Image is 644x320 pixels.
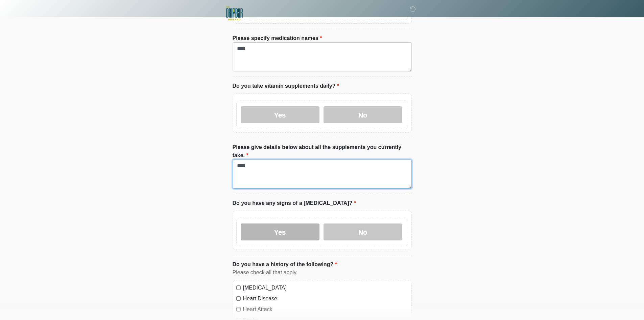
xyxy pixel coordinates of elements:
input: [MEDICAL_DATA] [236,285,241,290]
label: Heart Attack [243,305,408,314]
label: Do you take vitamin supplements daily? [233,82,339,90]
label: Please specify medication names [233,34,322,42]
label: Please give details below about all the supplements you currently take. [233,143,412,159]
div: Please check all that apply. [233,269,412,277]
label: Do you have a history of the following? [233,260,337,269]
label: [MEDICAL_DATA] [243,284,408,292]
label: No [324,223,402,240]
input: Heart Disease [236,296,241,301]
label: Yes [241,106,319,123]
label: Yes [241,223,319,240]
label: Heart Disease [243,295,408,303]
input: Heart Attack [236,307,241,312]
label: No [324,106,402,123]
img: The DRIPBaR Midland Logo [226,5,243,22]
label: Do you have any signs of a [MEDICAL_DATA]? [233,199,356,207]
